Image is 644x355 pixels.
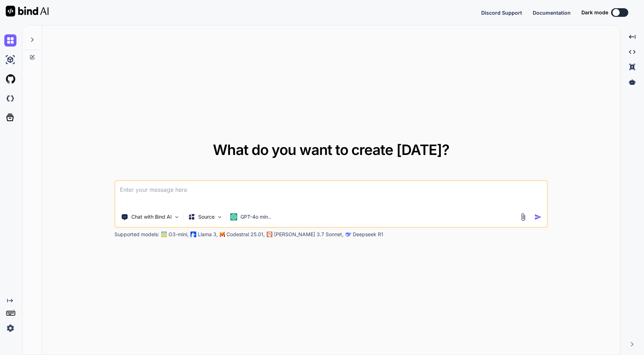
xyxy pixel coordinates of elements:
img: Pick Tools [174,214,180,220]
button: Discord Support [481,9,522,16]
p: Llama 3, [198,231,218,238]
span: What do you want to create [DATE]? [213,141,449,159]
p: Chat with Bind AI [131,213,172,220]
p: GPT-4o min.. [240,213,271,220]
img: claude [346,232,351,237]
img: claude [267,232,273,237]
img: GPT-4o mini [230,213,238,220]
img: Pick Models [217,214,223,220]
img: chat [4,34,16,47]
p: Supported models: [114,231,159,238]
p: O3-mini, [169,231,189,238]
span: Documentation [533,10,571,16]
button: Documentation [533,9,571,16]
img: ai-studio [4,54,16,66]
img: Bind AI [6,6,49,16]
img: settings [4,322,16,334]
img: darkCloudIdeIcon [4,92,16,104]
span: Discord Support [481,10,522,16]
img: attachment [519,213,527,221]
p: Codestral 25.01, [226,231,265,238]
img: Llama2 [191,232,196,237]
span: Dark mode [581,9,608,16]
p: Deepseek R1 [353,231,383,238]
p: Source [198,213,215,220]
p: [PERSON_NAME] 3.7 Sonnet, [274,231,343,238]
img: githubLight [4,73,16,85]
img: Mistral-AI [220,232,225,237]
img: icon [534,213,542,221]
img: GPT-4 [161,232,167,237]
